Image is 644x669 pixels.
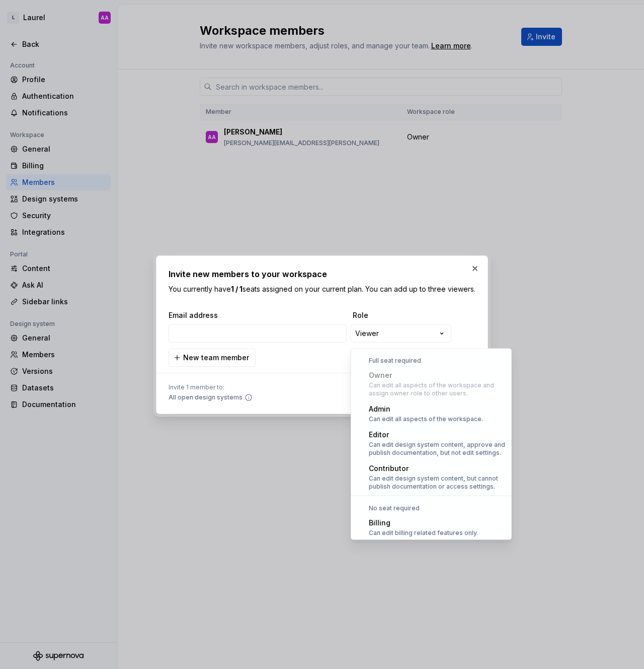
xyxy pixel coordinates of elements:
[369,381,506,397] div: Can edit all aspects of the workspace and assign owner role to other users.
[353,504,510,512] div: No seat required
[369,371,392,379] span: Owner
[369,518,390,527] span: Billing
[369,475,506,491] div: Can edit design system content, but cannot publish documentation or access settings.
[353,357,510,365] div: Full seat required
[369,430,389,439] span: Editor
[369,441,506,457] div: Can edit design system content, approve and publish documentation, but not edit settings.
[369,529,478,537] div: Can edit billing related features only.
[369,415,483,423] div: Can edit all aspects of the workspace.
[369,405,390,413] span: Admin
[369,464,409,473] span: Contributor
